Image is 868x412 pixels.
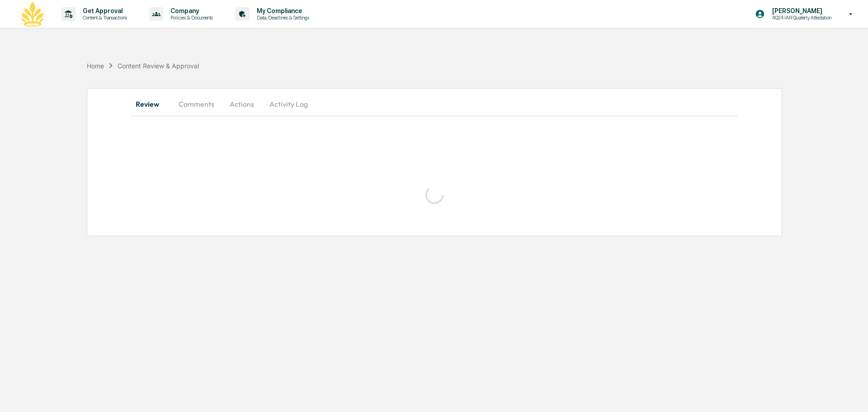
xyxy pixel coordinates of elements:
p: Policies & Documents [163,14,217,21]
button: Actions [222,93,262,115]
button: Review [131,93,171,115]
p: Data, Deadlines & Settings [250,14,314,21]
p: My Compliance [250,7,314,14]
div: Content Review & Approval [118,62,199,70]
p: Company [163,7,217,14]
img: logo [22,2,43,27]
div: secondary tabs example [131,93,738,115]
button: Activity Log [262,93,315,115]
button: Comments [171,93,222,115]
p: 4Q24 IAR Quaterly Attestation [765,14,836,21]
p: Get Approval [75,7,132,14]
p: [PERSON_NAME] [765,7,836,14]
div: Home [87,62,104,70]
p: Content & Transactions [75,14,132,21]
